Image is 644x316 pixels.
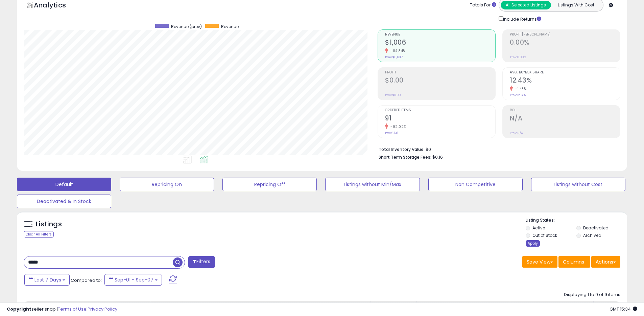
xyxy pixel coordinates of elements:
[58,306,87,312] a: Terms of Use
[522,256,557,268] button: Save View
[104,274,162,286] button: Sep-01 - Sep-07
[385,109,495,112] span: Ordered Items
[610,306,637,312] span: 2025-09-15 15:34 GMT
[7,306,117,313] div: seller snap | |
[510,33,620,37] span: Profit [PERSON_NAME]
[36,220,62,229] h5: Listings
[510,109,620,112] span: ROI
[531,178,625,191] button: Listings without Cost
[379,146,425,152] b: Total Inventory Value:
[558,256,590,268] button: Columns
[34,0,79,12] h5: Analytics
[221,24,239,29] span: Revenue
[115,276,153,283] span: Sep-01 - Sep-07
[501,1,551,9] button: All Selected Listings
[470,2,496,8] div: Totals For
[379,154,431,160] b: Short Term Storage Fees:
[385,76,495,86] h2: $0.00
[510,114,620,123] h2: N/A
[388,48,406,53] small: -84.84%
[583,225,609,231] label: Deactivated
[24,231,54,238] div: Clear All Filters
[385,39,495,48] h2: $1,006
[17,195,111,208] button: Deactivated & In Stock
[591,256,620,268] button: Actions
[564,292,620,298] div: Displaying 1 to 9 of 9 items
[510,76,620,86] h2: 12.43%
[510,71,620,74] span: Avg. Buybox Share
[563,258,584,265] span: Columns
[71,277,102,284] span: Compared to:
[526,240,540,247] div: Apply
[510,93,526,97] small: Prev: 12.61%
[120,178,214,191] button: Repricing On
[88,306,117,312] a: Privacy Policy
[17,178,111,191] button: Default
[432,154,443,160] span: $0.16
[526,217,627,224] p: Listing States:
[494,15,549,23] div: Include Returns
[385,93,401,97] small: Prev: $0.00
[385,33,495,37] span: Revenue
[24,274,70,286] button: Last 7 Days
[532,232,557,238] label: Out of Stock
[551,1,601,9] button: Listings With Cost
[428,178,523,191] button: Non Competitive
[513,86,526,91] small: -1.43%
[34,276,61,283] span: Last 7 Days
[385,114,495,123] h2: 91
[583,232,601,238] label: Archived
[222,178,317,191] button: Repricing Off
[510,39,620,48] h2: 0.00%
[7,306,31,312] strong: Copyright
[510,55,526,59] small: Prev: 0.00%
[510,131,523,135] small: Prev: N/A
[379,145,615,153] li: $0
[385,55,403,59] small: Prev: $6,637
[325,178,420,191] button: Listings without Min/Max
[532,225,545,231] label: Active
[385,131,398,135] small: Prev: 1,141
[385,71,495,74] span: Profit
[171,24,202,29] span: Revenue (prev)
[388,124,406,129] small: -92.02%
[188,256,215,268] button: Filters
